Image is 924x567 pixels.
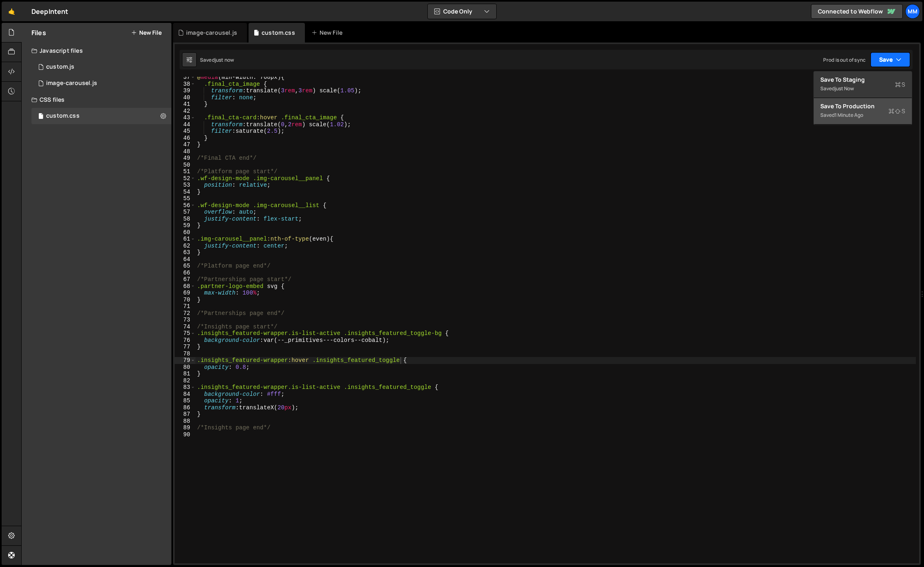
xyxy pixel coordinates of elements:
[823,56,866,63] div: Prod is out of sync
[175,229,195,236] div: 60
[175,411,195,418] div: 87
[22,92,171,108] div: CSS files
[175,337,195,344] div: 76
[813,71,912,125] div: Code Only
[175,243,195,250] div: 62
[31,108,171,124] div: 16711/45677.css
[175,263,195,270] div: 65
[31,7,69,16] div: DeepIntent
[175,317,195,324] div: 73
[871,52,910,67] button: Save
[175,195,195,202] div: 55
[175,270,195,277] div: 66
[175,357,195,364] div: 79
[175,350,195,357] div: 78
[175,101,195,108] div: 41
[175,256,195,263] div: 64
[175,384,195,391] div: 83
[175,418,195,425] div: 88
[175,404,195,411] div: 86
[175,236,195,243] div: 61
[175,202,195,209] div: 56
[22,42,171,59] div: Javascript files
[175,344,195,350] div: 77
[175,108,195,115] div: 42
[905,4,920,19] a: mm
[175,303,195,310] div: 71
[175,249,195,256] div: 63
[175,431,195,438] div: 90
[175,330,195,337] div: 75
[175,424,195,431] div: 89
[175,114,195,121] div: 43
[835,112,863,118] div: 1 minute ago
[175,397,195,404] div: 85
[814,71,912,98] button: Save to StagingS Savedjust now
[175,216,195,223] div: 58
[175,290,195,297] div: 69
[820,76,905,84] div: Save to Staging
[820,84,905,94] div: Saved
[175,162,195,169] div: 50
[175,297,195,304] div: 70
[46,80,97,87] div: image-carousel.js
[200,56,234,63] div: Saved
[215,56,234,63] div: just now
[175,81,195,88] div: 38
[428,4,496,19] button: Code Only
[175,148,195,155] div: 48
[175,94,195,101] div: 40
[175,168,195,175] div: 51
[175,391,195,398] div: 84
[175,276,195,283] div: 67
[175,209,195,216] div: 57
[820,102,905,110] div: Save to Production
[311,29,346,37] div: New File
[31,75,171,92] div: 16711/45799.js
[46,112,80,120] div: custom.css
[175,364,195,371] div: 80
[31,28,46,37] h2: Files
[835,85,854,92] div: just now
[175,377,195,384] div: 82
[175,128,195,135] div: 45
[175,175,195,182] div: 52
[811,4,903,19] a: Connected to Webflow
[175,189,195,196] div: 54
[262,29,295,37] div: custom.css
[175,222,195,229] div: 59
[31,59,171,75] div: 16711/45679.js
[175,155,195,162] div: 49
[131,29,162,36] button: New File
[175,310,195,317] div: 72
[175,135,195,142] div: 46
[46,63,74,71] div: custom.js
[175,74,195,81] div: 37
[175,182,195,189] div: 53
[186,29,237,37] div: image-carousel.js
[820,110,905,120] div: Saved
[175,141,195,148] div: 47
[814,98,912,125] button: Save to ProductionS Saved1 minute ago
[175,87,195,94] div: 39
[175,371,195,377] div: 81
[2,2,22,21] a: 🤙
[175,121,195,128] div: 44
[175,283,195,290] div: 68
[888,107,905,115] span: S
[175,324,195,330] div: 74
[895,80,905,89] span: S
